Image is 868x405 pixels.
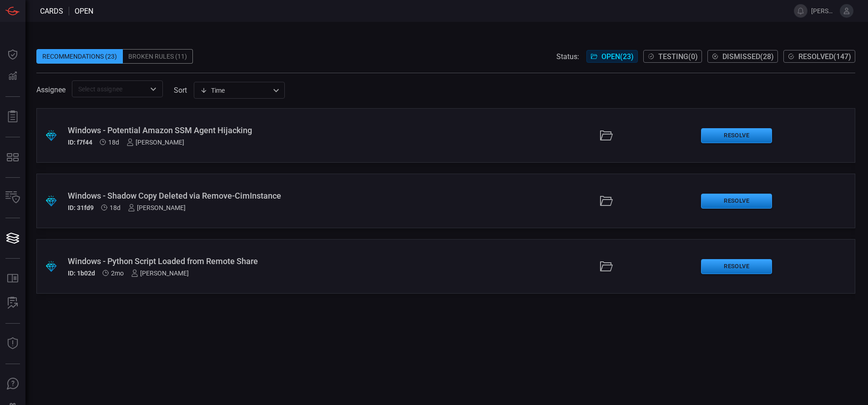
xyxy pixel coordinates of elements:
button: Ask Us A Question [2,373,24,395]
button: Threat Intelligence [2,333,24,355]
button: Dismissed(28) [707,50,778,63]
button: Rule Catalog [2,268,24,290]
button: Inventory [2,187,24,209]
span: Dismissed ( 28 ) [722,52,774,61]
div: Windows - Python Script Loaded from Remote Share [68,256,354,266]
span: Status: [556,52,579,61]
button: Dashboard [2,44,24,65]
div: Windows - Shadow Copy Deleted via Remove-CimInstance [68,191,354,200]
button: Reports [2,106,24,128]
button: Open [147,83,160,95]
h5: ID: f7f44 [68,139,92,146]
span: Testing ( 0 ) [658,52,698,61]
button: Detections [2,65,24,87]
button: ALERT ANALYSIS [2,292,24,314]
div: [PERSON_NAME] [128,204,186,211]
div: Windows - Potential Amazon SSM Agent Hijacking [68,125,354,135]
button: Testing(0) [643,50,702,63]
button: Resolve [701,259,772,274]
input: Select assignee [75,83,145,95]
span: open [75,7,93,15]
button: MITRE - Detection Posture [2,146,24,168]
span: Resolved ( 147 ) [798,52,851,61]
span: Jul 27, 2025 10:12 AM [110,204,121,211]
div: Time [200,86,270,95]
div: [PERSON_NAME] [131,270,189,277]
span: [PERSON_NAME].[PERSON_NAME] [811,7,836,15]
span: Jul 27, 2025 10:12 AM [108,139,119,146]
button: Cards [2,227,24,249]
h5: ID: 31fd9 [68,204,94,211]
span: Jun 29, 2025 10:25 AM [111,270,124,277]
span: Open ( 23 ) [601,52,634,61]
span: Cards [40,7,63,15]
div: Recommendations (23) [36,49,123,64]
div: Broken Rules (11) [123,49,193,64]
button: Resolved(147) [783,50,855,63]
h5: ID: 1b02d [68,270,95,277]
button: Resolve [701,128,772,143]
label: sort [174,86,187,95]
span: Assignee [36,85,66,94]
button: Open(23) [586,50,638,63]
div: [PERSON_NAME] [126,139,184,146]
button: Resolve [701,194,772,209]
